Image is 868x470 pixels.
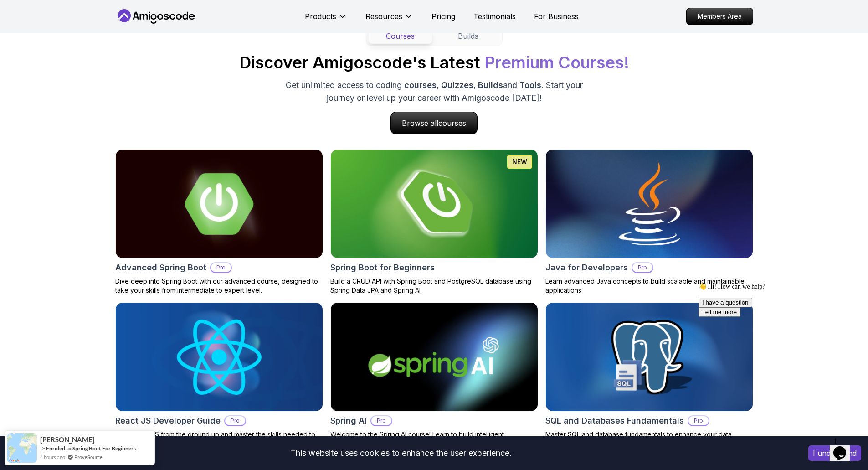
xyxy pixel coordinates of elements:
[46,445,136,452] a: Enroled to Spring Boot For Beginners
[545,149,753,295] a: Java for Developers cardJava for DevelopersProLearn advanced Java concepts to build scalable and ...
[519,80,541,90] span: Tools
[478,80,503,90] span: Builds
[390,112,478,134] a: Browse allcourses
[7,443,795,463] div: This website uses cookies to enhance the user experience.
[830,434,859,461] iframe: chat widget
[330,261,435,274] h2: Spring Boot for Beginners
[545,430,753,448] p: Master SQL and database fundamentals to enhance your data querying and management skills.
[686,8,753,25] a: Members Area
[330,149,538,295] a: Spring Boot for Beginners cardNEWSpring Boot for BeginnersBuild a CRUD API with Spring Boot and P...
[365,11,413,29] button: Resources
[330,302,538,448] a: Spring AI cardSpring AIProWelcome to the Spring AI course! Learn to build intelligent application...
[115,414,221,427] h2: React JS Developer Guide
[330,430,538,448] p: Welcome to the Spring AI course! Learn to build intelligent applications with the Spring framewor...
[512,157,527,166] p: NEW
[473,11,516,22] a: Testimonials
[431,11,455,22] a: Pricing
[436,28,500,44] button: Builds
[441,80,473,90] span: Quizzes
[115,261,206,274] h2: Advanced Spring Boot
[4,28,46,38] button: Tell me more
[305,11,336,22] p: Products
[211,263,231,272] p: Pro
[545,261,628,274] h2: Java for Developers
[545,302,753,448] a: SQL and Databases Fundamentals cardSQL and Databases FundamentalsProMaster SQL and database funda...
[688,416,709,425] p: Pro
[4,19,57,28] button: I have a question
[546,303,753,411] img: SQL and Databases Fundamentals card
[4,4,168,38] div: 👋 Hi! How can we help?I have a questionTell me more
[330,414,367,427] h2: Spring AI
[305,11,347,29] button: Products
[7,433,37,463] img: provesource social proof notification image
[365,11,402,22] p: Resources
[115,430,323,448] p: Learn ReactJS from the ground up and master the skills needed to build dynamic web applications.
[404,80,437,90] span: courses
[632,263,652,272] p: Pro
[239,53,629,72] h2: Discover Amigoscode's Latest
[40,436,95,444] span: [PERSON_NAME]
[545,277,753,295] p: Learn advanced Java concepts to build scalable and maintainable applications.
[534,11,579,22] a: For Business
[331,303,538,411] img: Spring AI card
[484,52,629,72] span: Premium Courses!
[545,414,684,427] h2: SQL and Databases Fundamentals
[808,445,861,461] button: Accept cookies
[331,150,538,258] img: Spring Boot for Beginners card
[368,28,432,44] button: Courses
[74,453,103,461] a: ProveSource
[330,277,538,295] p: Build a CRUD API with Spring Boot and PostgreSQL database using Spring Data JPA and Spring AI
[687,8,753,25] p: Members Area
[225,416,245,425] p: Pro
[115,149,323,295] a: Advanced Spring Boot cardAdvanced Spring BootProDive deep into Spring Boot with our advanced cour...
[116,303,323,411] img: React JS Developer Guide card
[695,279,859,429] iframe: chat widget
[115,302,323,448] a: React JS Developer Guide cardReact JS Developer GuideProLearn ReactJS from the ground up and mast...
[116,150,323,258] img: Advanced Spring Boot card
[4,4,70,11] span: 👋 Hi! How can we help?
[40,453,65,461] span: 4 hours ago
[281,79,587,104] p: Get unlimited access to coding , , and . Start your journey or level up your career with Amigosco...
[115,277,323,295] p: Dive deep into Spring Boot with our advanced course, designed to take your skills from intermedia...
[391,112,477,134] p: Browse all
[546,150,753,258] img: Java for Developers card
[40,445,45,452] span: ->
[438,119,466,128] span: courses
[371,416,391,425] p: Pro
